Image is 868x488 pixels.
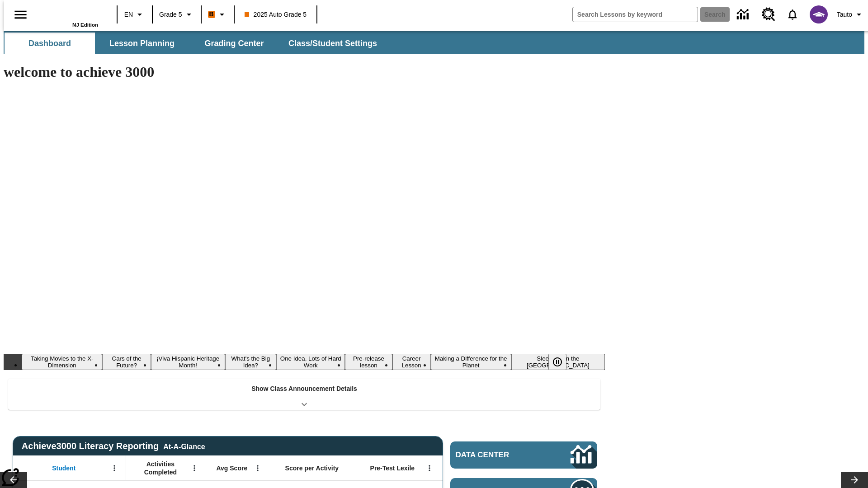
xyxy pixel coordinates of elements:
h1: welcome to achieve 3000 [4,64,605,80]
div: SubNavbar [4,33,385,54]
div: SubNavbar [4,31,864,54]
button: Slide 8 Making a Difference for the Planet [431,354,511,370]
button: Open Menu [251,461,264,475]
button: Slide 6 Pre-release lesson [345,354,392,370]
div: Pause [548,354,576,370]
button: Language: EN, Select a language [120,6,149,23]
a: Home [39,4,98,22]
button: Lesson Planning [97,33,187,54]
button: Slide 2 Cars of the Future? [102,354,151,370]
button: Slide 9 Sleepless in the Animal Kingdom [511,354,605,370]
span: Avg Score [216,464,247,472]
span: Score per Activity [285,464,339,472]
button: Boost Class color is orange. Change class color [204,6,231,23]
p: Show Class Announcement Details [251,384,357,394]
button: Slide 7 Career Lesson [392,354,431,370]
button: Open Menu [108,461,121,475]
button: Open Menu [188,461,201,475]
button: Slide 4 What's the Big Idea? [225,354,277,370]
button: Lesson carousel, Next [841,472,868,488]
a: Data Center [450,441,597,469]
input: search field [573,7,698,22]
img: avatar image [810,5,828,23]
div: Show Class Announcement Details [8,379,600,410]
button: Slide 1 Taking Movies to the X-Dimension [22,354,102,370]
span: Data Center [456,450,540,460]
span: NJ Edition [72,22,98,28]
button: Pause [548,354,566,370]
span: Tauto [837,10,852,19]
button: Class/Student Settings [281,33,384,54]
span: 2025 Auto Grade 5 [245,10,307,19]
a: Resource Center, Will open in new tab [756,2,781,27]
button: Open Menu [423,461,436,475]
div: Home [39,3,98,28]
div: At-A-Glance [163,441,205,451]
button: Grade: Grade 5, Select a grade [156,6,198,23]
span: Activities Completed [131,460,190,476]
button: Dashboard [5,33,95,54]
span: Grade 5 [159,10,182,19]
a: Data Center [731,2,756,27]
span: Pre-Test Lexile [370,464,415,472]
span: EN [124,10,133,19]
button: Profile/Settings [833,6,868,23]
span: B [209,9,214,20]
button: Select a new avatar [804,3,833,26]
a: Notifications [781,3,804,26]
button: Open side menu [7,1,34,28]
button: Grading Center [189,33,279,54]
button: Slide 3 ¡Viva Hispanic Heritage Month! [151,354,225,370]
span: Student [52,464,75,472]
span: Achieve3000 Literacy Reporting [22,441,205,451]
button: Slide 5 One Idea, Lots of Hard Work [276,354,345,370]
